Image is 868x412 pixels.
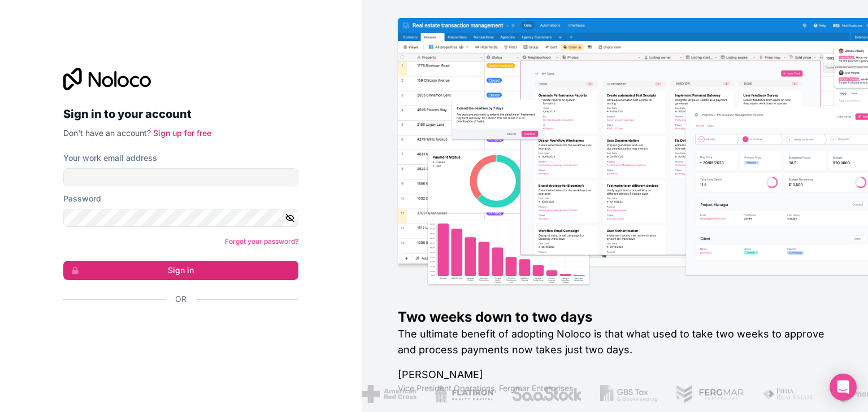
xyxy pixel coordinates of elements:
input: Email address [63,168,298,186]
h1: [PERSON_NAME] [398,367,832,383]
label: Your work email address [63,152,157,164]
a: Forgot your password? [225,237,298,246]
h2: The ultimate benefit of adopting Noloco is that what used to take two weeks to approve and proces... [398,326,832,358]
span: Don't have an account? [63,128,151,138]
a: Sign up for free [153,128,211,138]
span: Or [175,293,186,305]
h1: Vice President Operations , Fergmar Enterprises [398,383,832,394]
iframe: Sign in with Google Button [58,317,295,342]
img: /assets/american-red-cross-BAupjrZR.png [361,385,416,403]
input: Password [63,209,298,227]
button: Sign in [63,261,298,280]
label: Password [63,193,101,204]
div: Open Intercom Messenger [830,374,857,401]
h2: Sign in to your account [63,104,298,124]
h1: Two weeks down to two days [398,308,832,326]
